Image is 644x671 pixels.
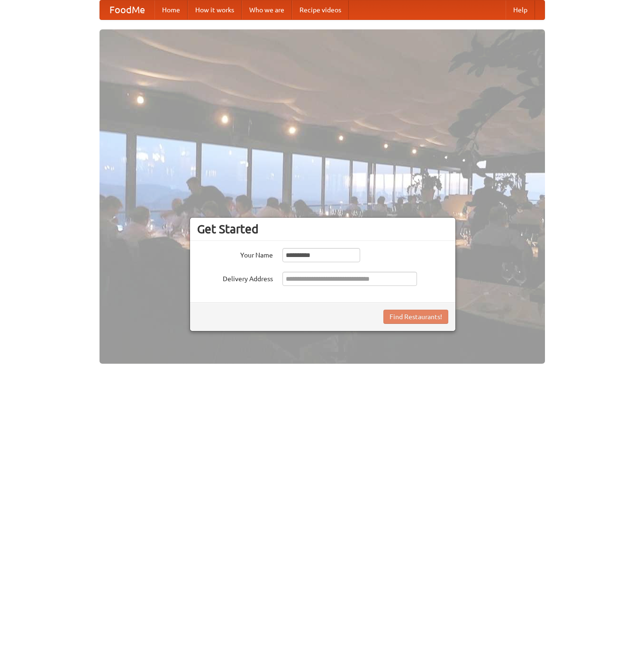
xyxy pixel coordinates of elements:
[100,0,154,19] a: FoodMe
[197,248,273,260] label: Your Name
[188,0,242,19] a: How it works
[506,0,535,19] a: Help
[154,0,188,19] a: Home
[197,272,273,284] label: Delivery Address
[242,0,292,19] a: Who we are
[292,0,349,19] a: Recipe videos
[383,310,448,324] button: Find Restaurants!
[197,222,448,236] h3: Get Started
